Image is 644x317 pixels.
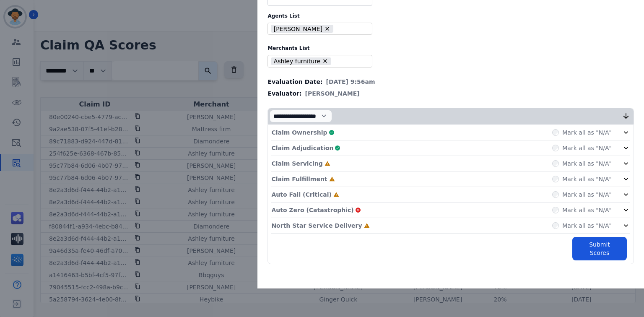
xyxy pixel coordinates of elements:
[267,13,634,19] label: Agents List
[271,175,327,183] p: Claim Fulfillment
[271,128,327,137] p: Claim Ownership
[267,89,634,98] div: Evaluator:
[271,25,333,33] li: [PERSON_NAME]
[562,206,612,214] label: Mark all as "N/A"
[271,190,331,199] p: Auto Fail (Critical)
[271,57,331,65] li: Ashley furniture
[322,58,328,64] button: Remove Ashley furniture
[562,144,612,152] label: Mark all as "N/A"
[562,190,612,199] label: Mark all as "N/A"
[271,206,353,214] p: Auto Zero (Catastrophic)
[267,45,634,52] label: Merchants List
[271,221,362,230] p: North Star Service Delivery
[270,24,367,34] ul: selected options
[572,237,627,260] button: Submit Scores
[267,78,634,86] div: Evaluation Date:
[562,128,612,137] label: Mark all as "N/A"
[326,78,375,86] span: [DATE] 9:56am
[562,175,612,183] label: Mark all as "N/A"
[305,89,360,98] span: [PERSON_NAME]
[271,159,322,168] p: Claim Servicing
[271,144,333,152] p: Claim Adjudication
[324,26,330,32] button: Remove Tasia Smith
[562,221,612,230] label: Mark all as "N/A"
[562,159,612,168] label: Mark all as "N/A"
[270,56,367,66] ul: selected options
